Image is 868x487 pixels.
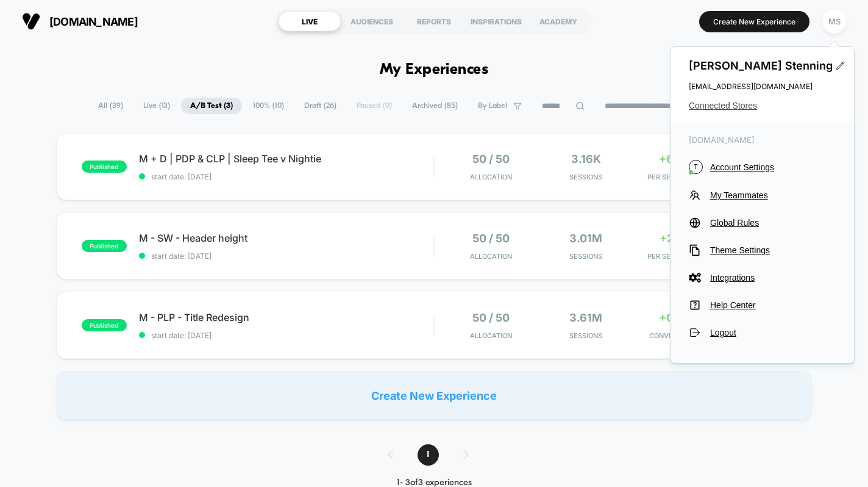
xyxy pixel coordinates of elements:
[689,217,836,229] button: Global Rules
[465,12,527,31] div: INSPIRATIONS
[341,12,403,31] div: AUDIENCES
[710,300,836,310] span: Help Center
[470,252,512,261] span: Allocation
[82,161,127,173] span: published
[569,232,602,245] span: 3.01M
[710,190,836,200] span: My Teammates
[689,82,836,91] span: [EMAIL_ADDRESS][DOMAIN_NAME]
[470,173,512,181] span: Allocation
[403,12,465,31] div: REPORTS
[659,311,702,324] span: +0.44%
[478,101,507,110] span: By Label
[380,61,489,79] h1: My Experiences
[279,12,341,31] div: LIVE
[699,11,809,32] button: Create New Experience
[139,311,434,323] span: M - PLP - Title Redesign
[689,326,836,339] button: Logout
[689,59,836,72] span: [PERSON_NAME] Stenning
[710,328,836,337] span: Logout
[689,244,836,256] button: Theme Settings
[139,331,434,340] span: start date: [DATE]
[819,9,850,34] button: MS
[710,245,836,255] span: Theme Settings
[689,299,836,311] button: Help Center
[82,240,127,252] span: published
[822,10,846,34] div: MS
[139,172,434,181] span: start date: [DATE]
[181,98,242,114] span: A/B Test ( 3 )
[295,98,346,114] span: Draft ( 26 )
[139,153,434,165] span: M + D | PDP & CLP | Sleep Tee v Nightie
[541,252,630,261] span: Sessions
[659,153,702,165] span: +6.38%
[710,218,836,228] span: Global Rules
[22,12,40,31] img: Visually logo
[18,12,141,31] button: [DOMAIN_NAME]
[689,272,836,284] button: Integrations
[418,444,439,466] span: 1
[689,135,836,145] span: [DOMAIN_NAME]
[541,173,630,181] span: Sessions
[139,251,434,261] span: start date: [DATE]
[636,252,725,261] span: PER SESSION VALUE
[134,98,179,114] span: Live ( 13 )
[472,153,510,165] span: 50 / 50
[689,189,836,201] button: My Teammates
[49,15,138,28] span: [DOMAIN_NAME]
[470,331,512,340] span: Allocation
[571,153,601,165] span: 3.16k
[57,371,812,420] div: Create New Experience
[89,98,132,114] span: All ( 39 )
[472,232,510,245] span: 50 / 50
[139,232,434,244] span: M - SW - Header height
[636,331,725,340] span: CONVERSION RATE
[710,273,836,283] span: Integrations
[541,331,630,340] span: Sessions
[660,232,702,245] span: +2.73%
[244,98,293,114] span: 100% ( 10 )
[472,311,510,324] span: 50 / 50
[689,160,703,174] i: T
[710,162,836,172] span: Account Settings
[403,98,467,114] span: Archived ( 85 )
[569,311,602,324] span: 3.61M
[82,319,127,331] span: published
[636,173,725,181] span: PER SESSION VALUE
[689,160,836,174] button: TAccount Settings
[689,101,836,110] button: Connected Stores
[527,12,589,31] div: ACADEMY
